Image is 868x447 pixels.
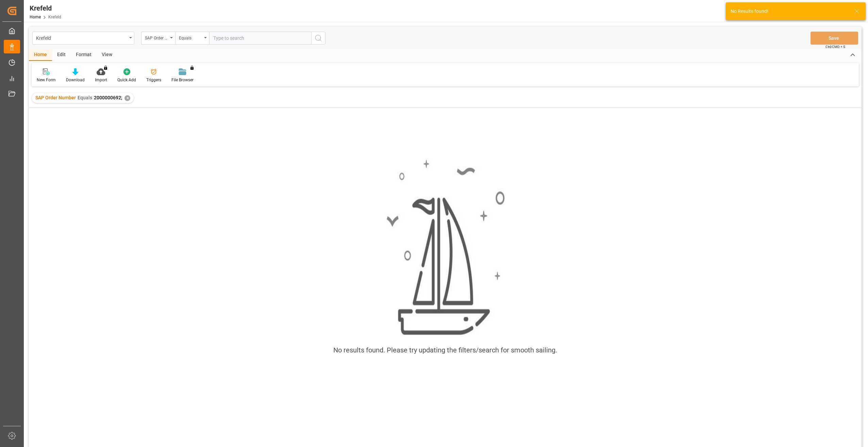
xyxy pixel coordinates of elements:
[36,33,127,42] div: Krefeld
[32,32,134,45] button: open menu
[29,49,52,61] div: Home
[179,33,202,41] div: Equals
[124,95,130,101] div: ✕
[825,44,845,49] span: Ctrl/CMD + S
[94,95,122,100] span: 2000000692;
[35,95,76,100] span: SAP Order Number
[146,77,161,83] div: Triggers
[731,8,848,15] div: No Results found!
[37,77,56,83] div: New Form
[311,32,325,45] button: search button
[145,33,168,41] div: SAP Order Number
[71,49,97,61] div: Format
[386,158,505,337] img: smooth_sailing.jpeg
[97,49,117,61] div: View
[30,3,61,13] div: Krefeld
[333,345,557,355] div: No results found. Please try updating the filters/search for smooth sailing.
[78,95,92,100] span: Equals
[209,32,311,45] input: Type to search
[30,15,41,19] a: Home
[811,32,858,45] button: Save
[66,77,85,83] div: Download
[52,49,71,61] div: Edit
[175,32,209,45] button: open menu
[141,32,175,45] button: open menu
[117,77,136,83] div: Quick Add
